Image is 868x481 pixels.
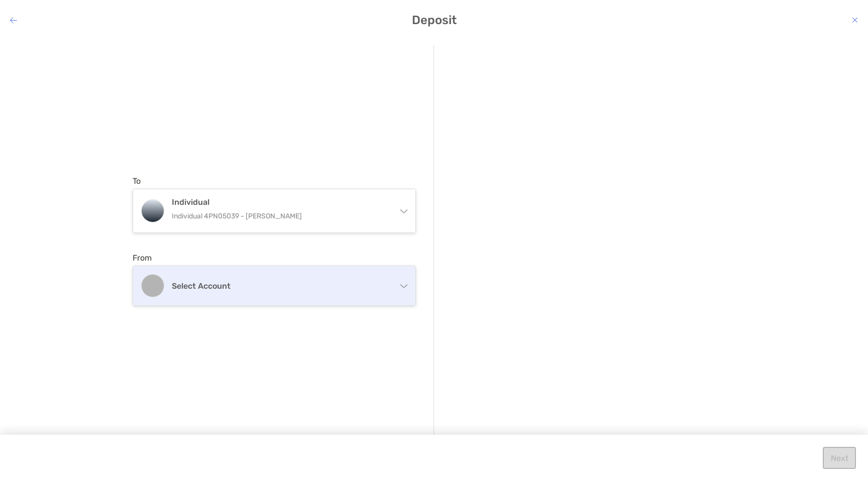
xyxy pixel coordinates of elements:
label: From [133,253,152,263]
h4: Individual [172,197,389,207]
img: Individual [142,200,164,222]
h4: Select account [172,281,389,291]
p: Individual 4PN05039 - [PERSON_NAME] [172,210,389,222]
label: To [133,176,141,186]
